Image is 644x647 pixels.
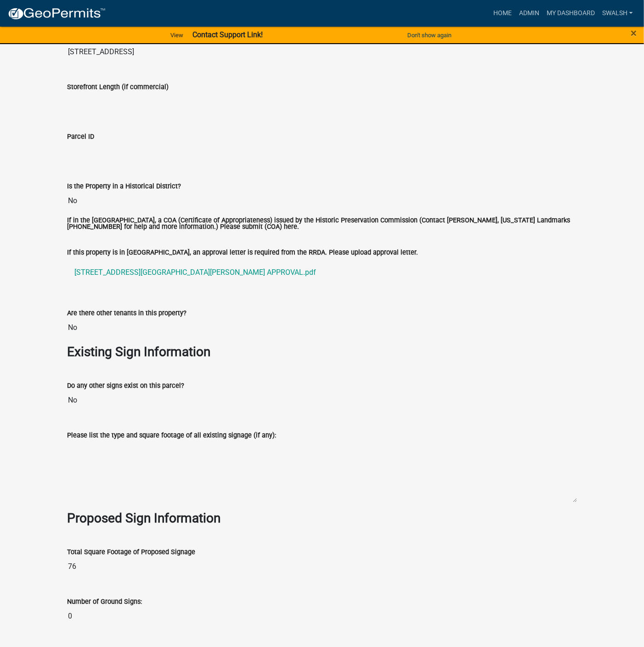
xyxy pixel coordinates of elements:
button: Close [631,28,637,39]
a: My Dashboard [543,5,599,22]
span: × [631,27,637,40]
label: If in the [GEOGRAPHIC_DATA], a COA (Certificate of Appropriateness) issued by the Historic Preser... [67,217,577,231]
label: Are there other tenants in this property? [67,310,186,317]
strong: Contact Support Link! [192,30,263,39]
strong: Proposed Sign Information [67,511,220,526]
label: Is the Property in a Historical District? [67,183,181,190]
label: If this property is in [GEOGRAPHIC_DATA], an approval letter is required from the RRDA. Please up... [67,250,418,256]
button: Don't show again [404,28,455,43]
label: Total Square Footage of Proposed Signage [67,549,195,556]
label: Parcel ID [67,134,94,140]
a: Home [490,5,515,22]
a: [STREET_ADDRESS][GEOGRAPHIC_DATA][PERSON_NAME] APPROVAL.pdf [67,261,577,284]
a: swalsh [599,5,637,22]
label: Storefront Length (if commercial) [67,84,169,91]
label: Number of Ground Signs: [67,599,142,605]
a: Admin [515,5,543,22]
a: View [167,28,187,43]
label: Do any other signs exist on this parcel? [67,383,184,389]
label: Please list the type and square footage of all existing signage (if any): [67,432,276,439]
strong: Existing Sign Information [67,344,210,359]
